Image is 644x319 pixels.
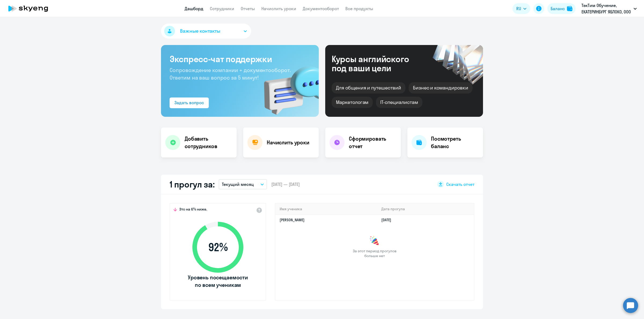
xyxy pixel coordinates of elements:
[271,181,300,187] span: [DATE] — [DATE]
[332,97,373,108] div: Маркетологам
[516,5,521,12] span: RU
[187,274,249,289] span: Уровень посещаемости по всем ученикам
[377,204,474,215] th: Дата прогула
[267,139,309,146] h4: Начислить уроки
[174,99,204,106] div: Задать вопрос
[275,204,377,215] th: Имя ученика
[303,6,339,11] a: Документооборот
[332,82,405,93] div: Для общения и путешествий
[185,135,232,150] h4: Добавить сотрудников
[547,3,576,14] button: Балансbalance
[185,6,203,11] a: Дашборд
[161,24,251,39] button: Важные контакты
[219,179,267,189] button: Текущий месяц
[431,135,479,150] h4: Посмотреть баланс
[170,54,310,64] h3: Экспресс-чат поддержки
[210,6,234,11] a: Сотрудники
[280,217,305,222] a: [PERSON_NAME]
[581,2,631,15] p: ТэкТим Обучение, ЕКАТЕРИНБУРГ ЯБЛОКО, ООО
[409,82,473,93] div: Бизнес и командировки
[381,217,396,222] a: [DATE]
[256,57,319,117] img: bg-img
[551,5,565,12] div: Баланс
[513,3,530,14] button: RU
[332,54,423,73] div: Курсы английского под ваши цели
[349,135,397,150] h4: Сформировать отчет
[369,236,380,246] img: congrats
[187,241,249,254] span: 92 %
[170,67,291,81] span: Сопровождение компании + документооборот. Ответим на ваш вопрос за 5 минут!
[345,6,373,11] a: Все продукты
[376,97,422,108] div: IT-специалистам
[170,97,209,108] button: Задать вопрос
[180,28,220,35] span: Важные контакты
[261,6,296,11] a: Начислить уроки
[179,207,207,213] span: Это на 6% ниже,
[567,6,572,11] img: balance
[446,181,474,187] span: Скачать отчет
[352,249,397,258] span: За этот период прогулов больше нет
[222,181,254,187] p: Текущий месяц
[241,6,255,11] a: Отчеты
[170,179,214,190] h2: 1 прогул за:
[579,2,639,15] button: ТэкТим Обучение, ЕКАТЕРИНБУРГ ЯБЛОКО, ООО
